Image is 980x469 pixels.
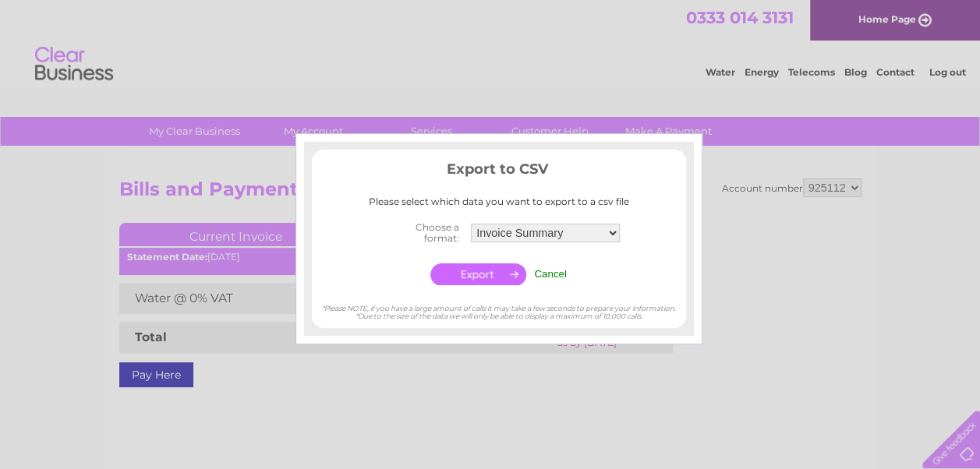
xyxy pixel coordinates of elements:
a: Log out [929,66,965,78]
a: Contact [876,66,915,78]
a: Energy [745,66,779,78]
input: Cancel [534,268,567,280]
div: *Please NOTE, if you have a large amount of calls it may take a few seconds to prepare your infor... [312,289,686,321]
a: Blog [844,66,867,78]
a: Water [706,66,735,78]
div: Please select which data you want to export to a csv file [312,196,686,207]
a: 0333 014 3131 [686,8,794,27]
div: Clear Business is a trading name of Verastar Limited (registered in [GEOGRAPHIC_DATA] No. 3667643... [122,9,859,76]
a: Telecoms [788,66,835,78]
th: Choose a format: [373,217,467,249]
img: logo.png [34,41,114,88]
h3: Export to CSV [312,158,686,185]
